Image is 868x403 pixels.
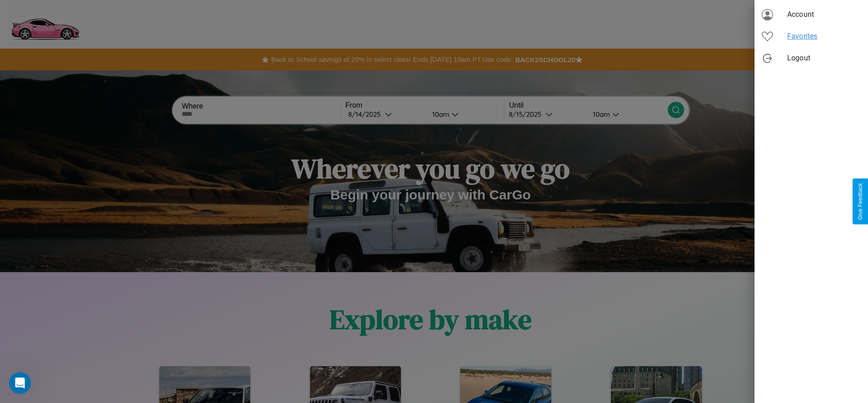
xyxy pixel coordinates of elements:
[787,9,861,20] span: Account
[787,53,861,64] span: Logout
[755,4,868,25] div: Account
[755,25,868,47] div: Favorites
[857,183,863,220] div: Give Feedback
[9,372,31,394] iframe: Intercom live chat
[755,47,868,69] div: Logout
[787,31,861,42] span: Favorites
